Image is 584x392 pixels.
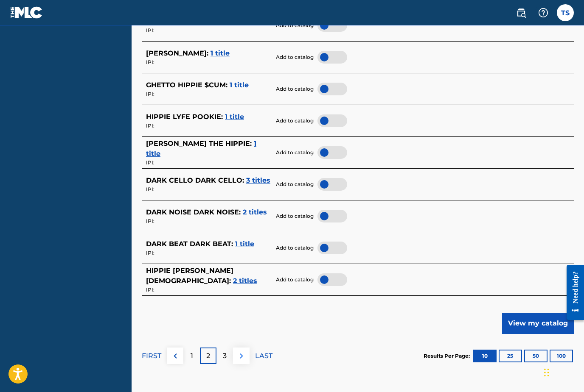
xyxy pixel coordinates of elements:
[146,59,154,65] span: IPI:
[473,350,497,362] button: 10
[146,81,227,89] span: GHETTO HIPPIE $CUM :
[146,49,208,57] span: [PERSON_NAME] :
[276,212,314,220] span: Add to catalog
[146,159,154,166] span: IPI:
[538,8,548,18] img: help
[206,351,210,361] p: 2
[223,351,227,361] p: 3
[170,351,180,361] img: left
[276,117,314,125] span: Add to catalog
[276,85,314,93] span: Add to catalog
[146,240,233,248] span: DARK BEAT DARK BEAT :
[10,6,43,19] img: MLC Logo
[236,351,247,361] img: right
[276,181,314,188] span: Add to catalog
[146,91,154,97] span: IPI:
[146,250,154,256] span: IPI:
[502,313,574,334] button: View my catalog
[142,351,161,361] p: FIRST
[560,258,584,328] iframe: Resource Center
[246,176,270,184] span: 3 titles
[542,351,584,392] iframe: Chat Widget
[535,4,552,21] div: Help
[211,49,230,57] span: 1 title
[544,360,549,385] div: Drag
[513,4,530,21] a: Public Search
[255,351,272,361] p: LAST
[424,352,472,360] p: Results Per Page:
[276,276,314,284] span: Add to catalog
[276,149,314,156] span: Add to catalog
[146,139,252,147] span: [PERSON_NAME] THE HIPPIE :
[146,208,241,216] span: DARK NOISE DARK NOISE :
[524,350,547,362] button: 50
[550,350,573,362] button: 100
[146,122,154,129] span: IPI:
[235,240,254,248] span: 1 title
[146,176,244,184] span: DARK CELLO DARK CELLO :
[516,8,526,18] img: search
[233,277,257,285] span: 2 titles
[499,350,522,362] button: 25
[146,218,154,224] span: IPI:
[146,267,233,285] span: HIPPIE [PERSON_NAME][DEMOGRAPHIC_DATA] :
[146,27,154,33] span: IPI:
[276,53,314,61] span: Add to catalog
[276,22,314,29] span: Add to catalog
[225,113,244,121] span: 1 title
[243,208,267,216] span: 2 titles
[146,186,154,192] span: IPI:
[557,4,574,21] div: User Menu
[230,81,249,89] span: 1 title
[276,244,314,252] span: Add to catalog
[146,286,154,293] span: IPI:
[191,351,193,361] p: 1
[146,113,223,121] span: HIPPIE LYFE POOKIE :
